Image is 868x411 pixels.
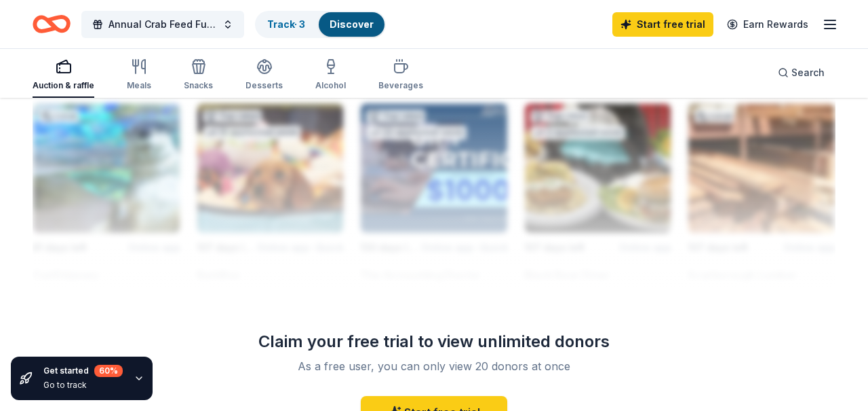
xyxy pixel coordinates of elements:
[315,53,346,98] button: Alcohol
[94,365,123,377] div: 60 %
[330,18,374,30] a: Discover
[255,358,613,374] div: As a free user, you can only view 20 donors at once
[184,53,213,98] button: Snacks
[33,53,94,98] button: Auction & raffle
[245,80,283,91] div: Desserts
[108,16,217,33] span: Annual Crab Feed Fundraiser
[245,53,283,98] button: Desserts
[81,11,244,38] button: Annual Crab Feed Fundraiser
[127,53,151,98] button: Meals
[315,80,346,91] div: Alcohol
[791,65,825,81] span: Search
[378,53,423,98] button: Beverages
[719,12,816,37] a: Earn Rewards
[239,331,629,353] div: Claim your free trial to view unlimited donors
[612,12,713,37] a: Start free trial
[184,80,213,91] div: Snacks
[255,11,386,38] button: Track· 3Discover
[767,59,835,86] button: Search
[33,8,71,40] a: Home
[378,80,423,91] div: Beverages
[267,18,305,30] a: Track· 3
[43,365,123,377] div: Get started
[127,80,151,91] div: Meals
[43,380,123,391] div: Go to track
[33,80,94,91] div: Auction & raffle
